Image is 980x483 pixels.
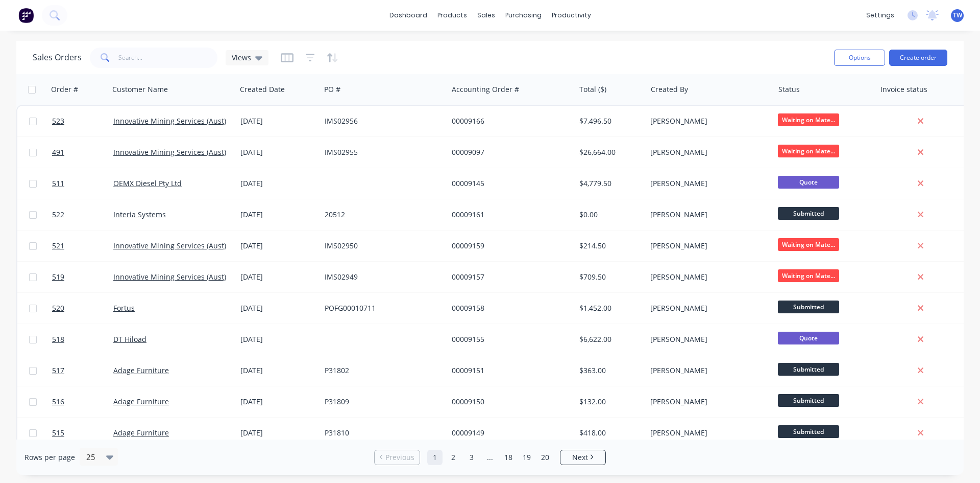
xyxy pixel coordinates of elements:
div: POFG00010711 [325,303,438,313]
a: Page 3 [464,450,479,465]
div: 00009155 [452,334,565,344]
a: Page 19 [519,450,534,465]
div: 00009097 [452,147,565,157]
a: 511 [52,168,113,199]
div: $4,779.50 [579,178,639,189]
div: products [432,8,472,23]
span: Next [572,452,588,463]
div: [PERSON_NAME] [650,272,764,282]
div: [DATE] [240,241,316,251]
div: purchasing [500,8,547,23]
div: $132.00 [579,397,639,407]
input: Search... [118,48,218,68]
div: 00009161 [452,210,565,220]
span: 521 [52,241,64,251]
span: 491 [52,147,64,157]
span: Waiting on Mate... [778,238,839,251]
div: 20512 [325,210,438,220]
a: Innovative Mining Services (Aust) Pty Ltd [113,272,251,282]
div: [DATE] [240,397,316,407]
span: 523 [52,116,64,126]
span: Submitted [778,425,839,438]
div: PO # [324,84,340,95]
div: 00009149 [452,428,565,438]
h1: Sales Orders [33,53,82,62]
div: 00009158 [452,303,565,313]
div: [PERSON_NAME] [650,241,764,251]
div: sales [472,8,500,23]
span: Submitted [778,394,839,407]
span: Previous [385,452,414,463]
a: Innovative Mining Services (Aust) Pty Ltd [113,241,251,250]
a: DT Hiload [113,334,146,344]
div: Customer Name [112,84,168,95]
a: 521 [52,231,113,261]
div: [PERSON_NAME] [650,147,764,157]
div: [DATE] [240,116,316,126]
a: Adage Furniture [113,397,169,406]
div: Created By [651,84,688,95]
div: Accounting Order # [452,84,519,95]
a: 523 [52,106,113,136]
div: $418.00 [579,428,639,438]
a: Fortus [113,303,135,313]
div: 00009150 [452,397,565,407]
div: $363.00 [579,365,639,376]
div: Status [778,84,800,95]
a: Adage Furniture [113,428,169,438]
span: Rows per page [24,452,75,463]
a: Page 20 [537,450,553,465]
a: Jump forward [482,450,498,465]
div: IMS02950 [325,241,438,251]
span: Quote [778,176,839,189]
a: 515 [52,418,113,448]
div: Created Date [240,84,285,95]
div: 00009157 [452,272,565,282]
a: dashboard [384,8,432,23]
div: settings [861,8,899,23]
div: 00009145 [452,178,565,189]
span: Views [232,52,251,63]
a: Page 18 [501,450,516,465]
a: Innovative Mining Services (Aust) Pty Ltd [113,147,251,157]
span: 511 [52,178,64,189]
div: $1,452.00 [579,303,639,313]
div: Order # [51,84,78,95]
div: $0.00 [579,210,639,220]
a: 520 [52,293,113,324]
span: 515 [52,428,64,438]
div: [PERSON_NAME] [650,116,764,126]
a: Adage Furniture [113,365,169,375]
div: [DATE] [240,428,316,438]
a: 519 [52,262,113,292]
div: [PERSON_NAME] [650,365,764,376]
button: Options [834,50,885,66]
div: P31809 [325,397,438,407]
div: [DATE] [240,178,316,189]
div: 00009151 [452,365,565,376]
a: 522 [52,199,113,230]
span: 520 [52,303,64,313]
div: [DATE] [240,210,316,220]
div: P31810 [325,428,438,438]
img: Factory [18,8,34,23]
button: Create order [889,50,947,66]
span: Submitted [778,301,839,313]
div: 00009166 [452,116,565,126]
div: [DATE] [240,334,316,344]
a: Innovative Mining Services (Aust) Pty Ltd [113,116,251,126]
ul: Pagination [370,450,610,465]
a: Previous page [375,452,420,463]
div: 00009159 [452,241,565,251]
div: $26,664.00 [579,147,639,157]
div: $7,496.50 [579,116,639,126]
div: [PERSON_NAME] [650,397,764,407]
span: Waiting on Mate... [778,269,839,282]
a: 517 [52,355,113,386]
div: [DATE] [240,303,316,313]
div: [DATE] [240,147,316,157]
a: Page 2 [446,450,461,465]
div: [DATE] [240,365,316,376]
div: Total ($) [579,84,606,95]
div: IMS02949 [325,272,438,282]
